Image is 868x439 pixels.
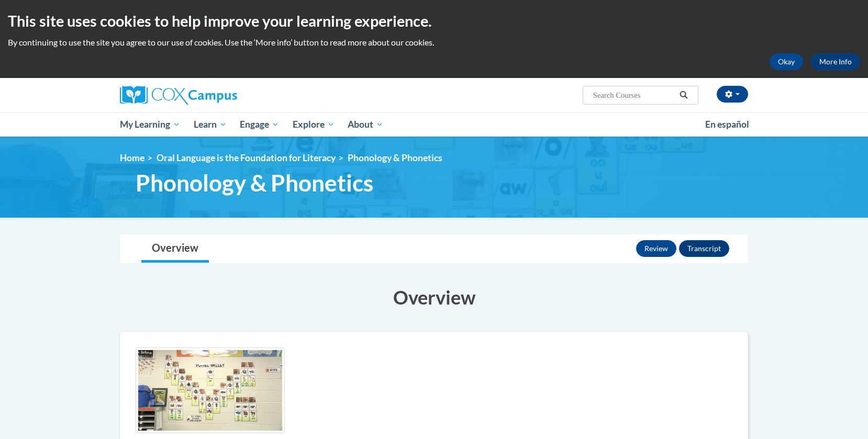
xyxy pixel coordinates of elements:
[233,112,286,137] a: Engage
[348,118,383,131] span: About
[293,118,335,131] span: Explore
[8,10,860,31] h2: This site uses cookies to help improve your learning experience.
[679,240,729,257] button: Transcript
[104,112,764,137] div: Main menu
[120,86,319,105] a: Cox Campus
[136,169,373,197] span: Phonology & Phonetics
[8,37,860,48] p: By continuing to use the site you agree to our use of cookies. Use the ‘More info’ button to read...
[676,89,692,102] button: Search
[194,118,227,131] span: Learn
[286,112,341,137] a: Explore
[705,119,749,130] span: En español
[811,53,860,70] a: More Info
[717,86,748,103] button: Account Settings
[113,112,187,137] a: My Learning
[770,53,803,70] button: Okay
[698,114,756,136] a: En español
[341,112,391,137] a: About
[348,152,442,163] span: Phonology & Phonetics
[120,118,180,131] span: My Learning
[157,152,336,163] a: Oral Language is the Foundation for Literacy
[141,235,209,263] a: Overview
[240,118,279,131] span: Engage
[187,112,233,137] a: Learn
[592,89,676,102] input: Search Courses
[120,86,237,105] img: Cox Campus
[120,284,748,310] h3: Overview
[636,240,676,257] button: Review
[120,152,144,163] a: Home
[136,347,285,433] img: Course logo image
